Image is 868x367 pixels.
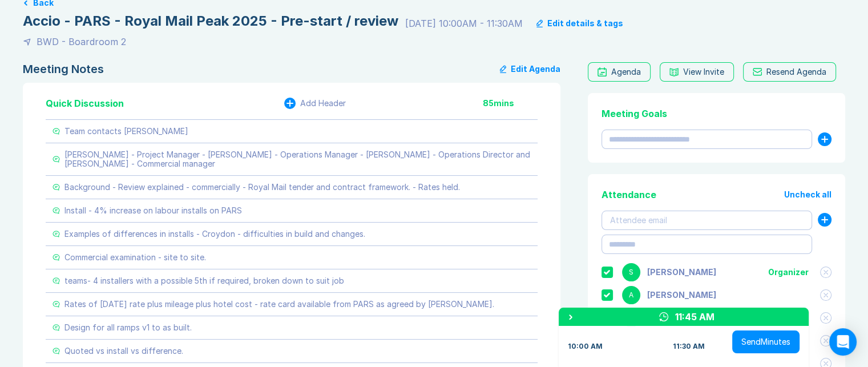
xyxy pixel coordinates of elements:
[673,342,705,351] div: 11:30 AM
[829,328,857,356] div: Open Intercom Messenger
[647,291,716,300] div: Ashley Walters
[647,268,716,277] div: Scott Drewery
[64,183,460,192] div: Background - Review explained - commercially - Royal Mail tender and contract framework. - Rates ...
[500,62,560,76] button: Edit Agenda
[768,268,809,277] div: Organizer
[784,190,831,199] button: Uncheck all
[64,276,344,285] div: teams- 4 installers with a possible 5th if required, broken down to suit job
[64,229,365,239] div: Examples of differences in installs - Croydon - difficulties in build and changes.
[64,323,192,332] div: Design for all ramps v1 to as built.
[300,99,346,108] div: Add Header
[46,96,124,110] div: Quick Discussion
[284,98,346,109] button: Add Header
[483,99,538,108] div: 85 mins
[536,19,623,28] button: Edit details & tags
[64,253,206,262] div: Commercial examination - site to site.
[64,127,188,136] div: Team contacts [PERSON_NAME]
[611,67,641,76] div: Agenda
[732,330,800,353] button: SendMinutes
[23,62,104,76] div: Meeting Notes
[64,150,531,168] div: [PERSON_NAME] - Project Manager - [PERSON_NAME] - Operations Manager - [PERSON_NAME] - Operations...
[743,62,836,82] button: Resend Agenda
[766,67,826,76] div: Resend Agenda
[568,342,603,351] div: 10:00 AM
[675,310,714,324] div: 11:45 AM
[64,206,242,215] div: Install - 4% increase on labour installs on PARS
[547,19,623,28] div: Edit details & tags
[622,286,640,304] div: A
[622,263,640,281] div: S
[64,346,183,356] div: Quoted vs install vs difference.
[405,17,523,30] div: [DATE] 10:00AM - 11:30AM
[37,35,126,49] div: BWD - Boardroom 2
[683,67,724,76] div: View Invite
[601,107,831,120] div: Meeting Goals
[23,12,398,30] div: Accio - PARS - Royal Mail Peak 2025 - Pre-start / review
[64,300,494,309] div: Rates of [DATE] rate plus mileage plus hotel cost - rate card available from PARS as agreed by [P...
[660,62,734,82] button: View Invite
[601,188,656,201] div: Attendance
[588,62,651,82] a: Agenda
